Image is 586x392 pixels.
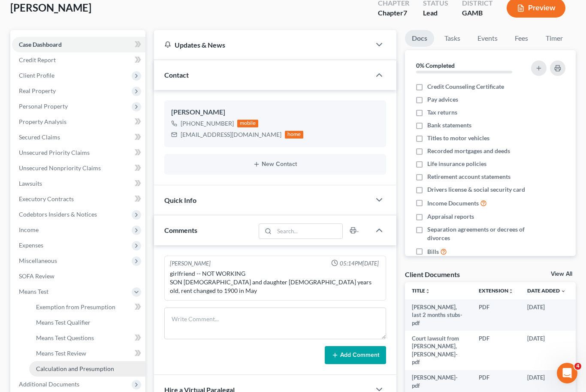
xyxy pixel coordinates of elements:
span: Retirement account statements [427,172,510,181]
a: Timer [539,30,570,47]
a: Exemption from Presumption [29,299,145,315]
span: Lawsuits [19,180,42,187]
button: New Contact [171,161,379,168]
i: unfold_more [508,289,514,294]
td: PDF [472,299,520,331]
a: Tasks [438,30,467,47]
span: Income [19,226,39,233]
span: 4 [574,363,581,370]
a: View All [551,271,572,277]
i: expand_more [561,289,566,294]
div: [PERSON_NAME] [171,107,379,118]
span: Secured Claims [19,133,60,141]
a: Property Analysis [12,114,145,130]
a: Case Dashboard [12,37,145,52]
a: SOFA Review [12,268,145,284]
input: Search... [274,224,342,238]
td: Court lawsuit from [PERSON_NAME], [PERSON_NAME]-pdf [405,331,472,370]
div: girlfriend -- NOT WORKING SON [DEMOGRAPHIC_DATA] and daughter [DEMOGRAPHIC_DATA] years old, rent ... [170,269,381,295]
span: 7 [403,9,407,17]
div: Client Documents [405,270,460,279]
span: Calculation and Presumption [36,365,114,372]
div: [PHONE_NUMBER] [181,119,234,128]
span: Contact [164,71,189,79]
i: unfold_more [425,289,430,294]
a: Unsecured Priority Claims [12,145,145,160]
span: Real Property [19,87,56,94]
span: Separation agreements or decrees of divorces [427,225,526,242]
td: PDF [472,331,520,370]
span: Exemption from Presumption [36,303,115,311]
span: [PERSON_NAME] [10,1,91,14]
span: Titles to motor vehicles [427,134,489,142]
a: Date Added expand_more [527,287,566,294]
span: SOFA Review [19,272,54,280]
a: Unsecured Nonpriority Claims [12,160,145,176]
a: Calculation and Presumption [29,361,145,377]
span: Property Analysis [19,118,66,125]
span: 05:14PM[DATE] [340,259,379,268]
span: Means Test Qualifier [36,319,91,326]
span: Expenses [19,241,43,249]
td: [PERSON_NAME], last 2 months stubs-pdf [405,299,472,331]
div: GAMB [462,8,493,18]
div: [EMAIL_ADDRESS][DOMAIN_NAME] [181,130,281,139]
span: Bills [427,247,439,256]
a: Means Test Review [29,346,145,361]
span: Codebtors Insiders & Notices [19,211,97,218]
div: home [285,131,304,139]
span: Miscellaneous [19,257,57,264]
div: Updates & News [164,40,360,49]
a: Titleunfold_more [412,287,430,294]
span: Case Dashboard [19,41,62,48]
button: Add Comment [325,346,386,364]
div: Lead [423,8,448,18]
a: Executory Contracts [12,191,145,207]
span: Tax returns [427,108,457,117]
span: Credit Report [19,56,56,63]
a: Means Test Questions [29,330,145,346]
div: [PERSON_NAME] [170,259,211,268]
span: Unsecured Nonpriority Claims [19,164,101,172]
div: Chapter [378,8,409,18]
a: Fees [508,30,535,47]
span: Drivers license & social security card [427,185,525,194]
div: mobile [237,120,259,127]
span: Means Test Review [36,350,86,357]
a: Means Test Qualifier [29,315,145,330]
td: [DATE] [520,299,573,331]
span: Comments [164,226,197,234]
span: Additional Documents [19,380,79,388]
span: Income Documents [427,199,479,208]
span: Unsecured Priority Claims [19,149,90,156]
span: Executory Contracts [19,195,74,202]
span: Credit Counseling Certificate [427,82,504,91]
span: Life insurance policies [427,160,486,168]
span: Client Profile [19,72,54,79]
strong: 0% Completed [416,62,455,69]
iframe: Intercom live chat [557,363,577,383]
a: Lawsuits [12,176,145,191]
a: Secured Claims [12,130,145,145]
span: Personal Property [19,103,68,110]
a: Extensionunfold_more [479,287,514,294]
span: Means Test [19,288,48,295]
span: Quick Info [164,196,196,204]
a: Events [471,30,504,47]
a: Credit Report [12,52,145,68]
a: Docs [405,30,434,47]
span: Means Test Questions [36,334,94,341]
span: Recorded mortgages and deeds [427,147,510,155]
td: [DATE] [520,331,573,370]
span: Appraisal reports [427,212,474,221]
span: Pay advices [427,95,458,104]
span: Bank statements [427,121,471,130]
